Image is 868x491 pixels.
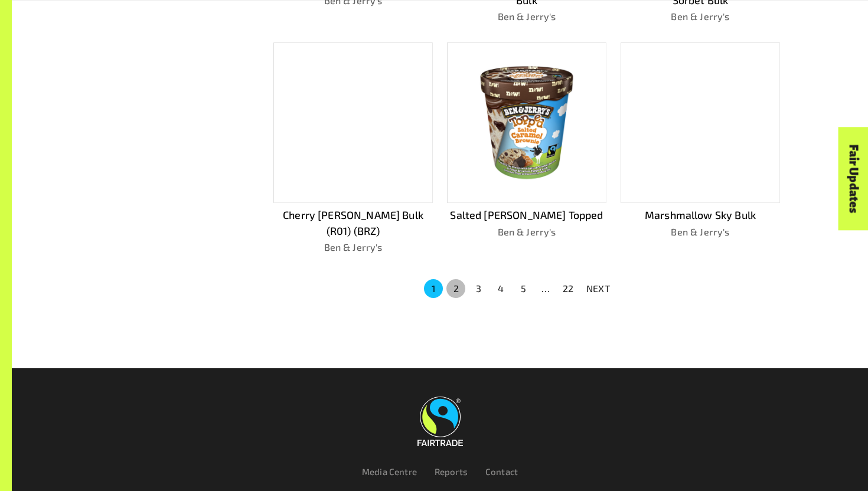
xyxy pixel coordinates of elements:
a: Salted [PERSON_NAME] ToppedBen & Jerry's [447,42,606,254]
p: Marshmallow Sky Bulk [621,207,780,223]
p: Ben & Jerry's [621,9,780,24]
a: Marshmallow Sky BulkBen & Jerry's [621,42,780,254]
nav: pagination navigation [422,278,617,299]
p: Ben & Jerry's [621,225,780,239]
button: Go to page 3 [469,279,488,298]
button: NEXT [579,278,617,299]
a: Cherry [PERSON_NAME] Bulk (R01) (BRZ)Ben & Jerry's [273,42,433,254]
a: Media Centre [362,466,417,477]
p: Ben & Jerry's [447,225,606,239]
button: Go to page 22 [559,279,577,298]
p: NEXT [586,281,610,296]
p: Salted [PERSON_NAME] Topped [447,207,606,223]
button: Go to page 4 [491,279,510,298]
a: Reports [435,466,468,477]
button: Go to page 2 [446,279,465,298]
img: Fairtrade Australia New Zealand logo [417,397,463,446]
button: Go to page 5 [514,279,533,298]
p: Cherry [PERSON_NAME] Bulk (R01) (BRZ) [273,207,433,239]
p: Ben & Jerry's [273,240,433,254]
p: Ben & Jerry's [447,9,606,24]
button: page 1 [424,279,443,298]
a: Contact [485,466,518,477]
div: … [536,281,555,296]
